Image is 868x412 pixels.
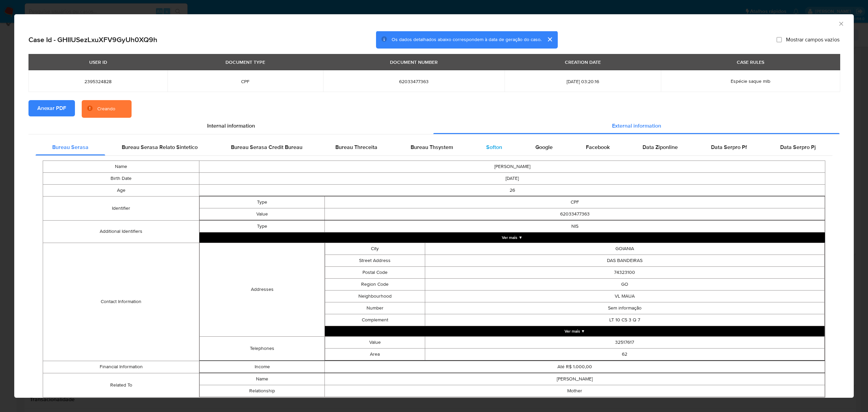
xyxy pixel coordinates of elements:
td: Telephones [200,336,325,360]
h2: Case Id - GHIIUSezLxuXFV9GyUh0XQ9h [28,35,157,44]
td: Value [200,208,325,220]
span: Facebook [586,143,610,151]
td: DAS BANDEIRAS [425,255,824,266]
button: Fechar a janela [838,20,844,26]
td: 62 [425,348,824,360]
td: 32517617 [425,336,824,348]
td: Identifier [43,196,199,220]
td: Relationship [200,385,325,397]
td: Area [325,348,425,360]
td: NIS [325,220,825,232]
td: Number [325,302,425,314]
span: Data Serpro Pf [711,143,747,151]
input: Mostrar campos vazios [776,37,782,42]
div: Detailed external info [36,139,832,155]
td: Neighbourhood [325,290,425,302]
td: Contact Information [43,243,199,361]
td: Até R$ 1.000,00 [325,361,825,373]
button: Expand array [325,326,825,336]
td: Age [43,184,199,196]
span: [DATE] 03:20:16 [513,78,653,85]
td: Complement [325,314,425,326]
td: [PERSON_NAME] [325,373,825,385]
td: Type [200,220,325,232]
span: Mostrar campos vazios [786,36,840,43]
td: CPF [325,196,825,208]
span: External information [612,122,661,130]
button: cerrar [541,31,558,48]
td: 26 [199,184,825,196]
td: Additional Identifiers [43,220,199,243]
div: CASE RULES [733,56,768,68]
span: Bureau Serasa Credit Bureau [231,143,302,151]
td: 62033477363 [325,208,825,220]
button: Expand array [199,232,825,243]
span: Google [535,143,553,151]
span: Softon [486,143,502,151]
td: Addresses [200,243,325,336]
td: Income [200,361,325,373]
button: Anexar PDF [28,100,75,116]
td: Financial Information [43,361,199,373]
div: Detailed info [28,118,840,134]
span: Bureau Serasa [52,143,88,151]
td: [PERSON_NAME] [199,161,825,172]
td: Street Address [325,255,425,266]
span: Espécie saque mlb [731,78,770,85]
span: Data Serpro Pj [780,143,816,151]
td: Region Code [325,278,425,290]
span: Internal information [207,122,255,130]
td: Birth Date [43,172,199,184]
td: Related To [43,373,199,397]
td: Mother [325,385,825,397]
td: GOIANIA [425,243,824,255]
td: Value [325,336,425,348]
td: City [325,243,425,255]
span: Bureau Serasa Relato Sintetico [122,143,198,151]
div: DOCUMENT TYPE [221,56,269,68]
span: CPF [176,78,315,85]
div: closure-recommendation-modal [14,14,854,398]
div: CREATION DATE [561,56,605,68]
span: Data Ziponline [643,143,678,151]
span: 2395324828 [37,78,159,85]
td: [DATE] [199,172,825,184]
td: Type [200,196,325,208]
td: GO [425,278,824,290]
td: Postal Code [325,266,425,278]
div: DOCUMENT NUMBER [386,56,442,68]
td: Name [43,161,199,172]
td: LT 10 CS 3 Q 7 [425,314,824,326]
div: Creando [97,106,115,112]
td: Sem informação [425,302,824,314]
td: 74323100 [425,266,824,278]
div: USER ID [85,56,111,68]
td: VL MAUA [425,290,824,302]
span: Bureau Threceita [335,143,377,151]
span: 62033477363 [331,78,496,85]
span: Bureau Thsystem [411,143,453,151]
span: Os dados detalhados abaixo correspondem à data de geração do caso. [392,36,541,43]
td: Name [200,373,325,385]
span: Anexar PDF [37,101,66,116]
